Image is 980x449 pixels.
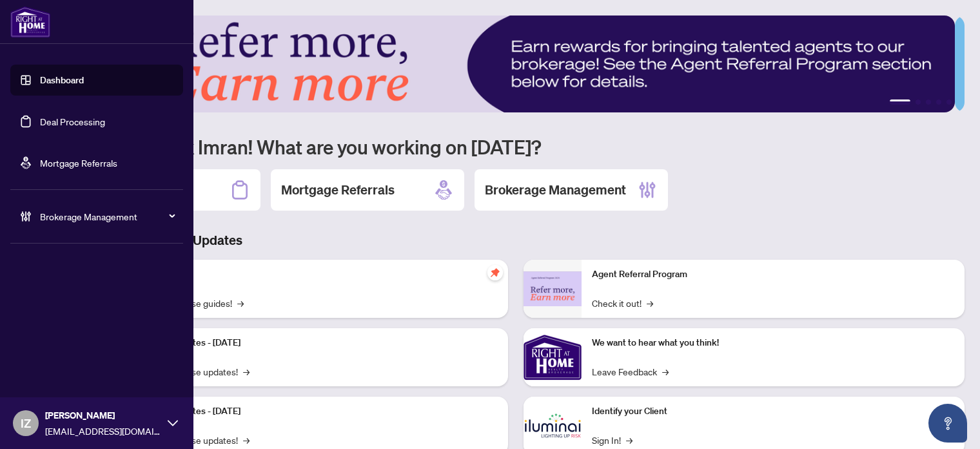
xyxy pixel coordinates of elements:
[487,265,503,280] span: pushpin
[135,404,498,419] p: Platform Updates - [DATE]
[40,116,105,127] a: Deal Processing
[662,364,669,379] span: →
[592,404,954,419] p: Identify your Client
[67,16,955,112] img: Slide 0
[928,404,967,443] button: Open asap
[40,74,84,86] a: Dashboard
[21,414,31,432] span: IZ
[67,134,965,159] h1: Welcome back Imran! What are you working on [DATE]?
[10,6,50,37] img: logo
[592,336,954,350] p: We want to hear what you think!
[45,424,161,438] span: [EMAIL_ADDRESS][DOMAIN_NAME]
[40,209,174,224] span: Brokerage Management
[281,181,395,199] h2: Mortgage Referrals
[485,181,626,199] h2: Brokerage Management
[647,296,653,310] span: →
[936,99,941,105] button: 4
[926,99,931,105] button: 3
[626,433,632,447] span: →
[592,433,632,447] a: Sign In!→
[916,99,921,105] button: 2
[237,296,244,310] span: →
[135,336,498,350] p: Platform Updates - [DATE]
[40,157,117,169] a: Mortgage Referrals
[45,408,161,423] span: [PERSON_NAME]
[890,99,910,105] button: 1
[135,267,498,282] p: Self-Help
[946,99,952,105] button: 5
[243,433,250,447] span: →
[243,364,250,379] span: →
[592,296,653,310] a: Check it out!→
[592,364,669,379] a: Leave Feedback→
[592,267,954,282] p: Agent Referral Program
[524,271,582,307] img: Agent Referral Program
[524,328,582,386] img: We want to hear what you think!
[67,231,965,249] h3: Brokerage & Industry Updates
